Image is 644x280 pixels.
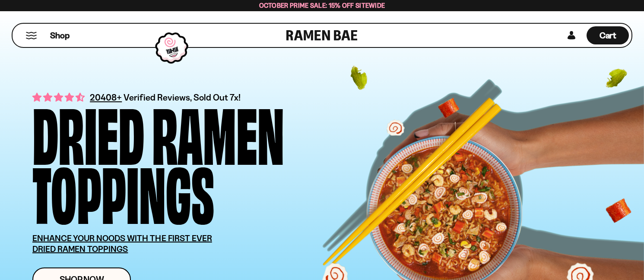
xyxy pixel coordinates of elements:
[152,102,284,161] div: Ramen
[50,26,70,44] a: Shop
[32,233,212,254] u: ENHANCE YOUR NOODS WITH THE FIRST EVER DRIED RAMEN TOPPINGS
[32,161,214,220] div: Toppings
[259,1,385,9] span: October Prime Sale: 15% off Sitewide
[32,102,144,161] div: Dried
[50,30,70,41] span: Shop
[600,30,616,41] span: Cart
[587,24,629,47] div: Cart
[25,32,37,39] button: Mobile Menu Trigger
